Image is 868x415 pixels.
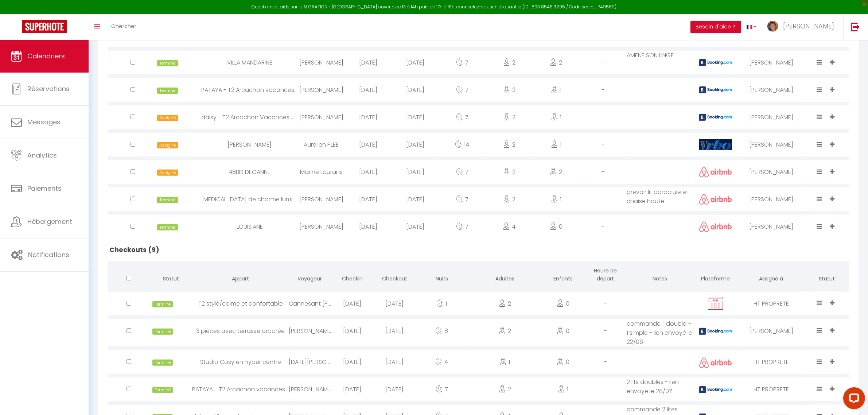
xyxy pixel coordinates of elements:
[533,51,580,74] div: 2
[416,377,468,401] div: 7
[157,170,178,176] span: Assigné
[202,105,298,129] div: daisy - T2 Arcachon Vacances et Plages a 50 mètres
[157,88,178,94] span: Terminé
[157,224,178,230] span: Terminé
[111,22,136,30] span: Chercher
[486,105,533,129] div: 2
[289,292,331,315] div: Cannesant [PERSON_NAME]
[298,51,345,74] div: [PERSON_NAME]
[416,350,468,374] div: 4
[345,133,392,156] div: [DATE]
[392,105,439,129] div: [DATE]
[202,160,298,184] div: 48BIS DEGANNE
[192,350,288,374] div: Studio Cosy en hyper centre
[542,377,584,401] div: 1
[202,51,298,74] div: VILLA MANDARINE
[439,160,486,184] div: 7
[468,261,542,290] th: Adultes
[202,187,298,211] div: [MEDICAL_DATA] de charme lumineux et central
[738,350,805,374] div: HT PROPRETE
[439,187,486,211] div: 7
[533,187,580,211] div: 1
[439,78,486,102] div: 7
[416,319,468,343] div: 8
[738,187,805,211] div: [PERSON_NAME]
[373,261,416,290] th: Checkout
[439,51,486,74] div: 7
[392,51,439,74] div: [DATE]
[289,261,331,290] th: Voyageur
[627,261,693,290] th: Notes
[298,160,345,184] div: Marine Laurans
[106,14,142,40] a: Chercher
[738,377,805,401] div: HT PROPRETE
[738,78,805,102] div: [PERSON_NAME]
[373,292,416,315] div: [DATE]
[192,292,288,315] div: T2 stylé/calme et confortable
[542,350,584,374] div: 0
[699,167,732,177] img: airbnb2.png
[192,319,288,343] div: 3 pièces avec terrasse arborée
[298,215,345,238] div: [PERSON_NAME]
[27,151,57,160] span: Analytics
[627,376,693,403] td: 2 lits doubles - lien envoyé le 28/07
[738,133,805,156] div: [PERSON_NAME]
[699,139,732,150] img: vrbo.png
[289,377,331,401] div: [PERSON_NAME]
[468,292,542,315] div: 2
[486,187,533,211] div: 2
[157,142,178,148] span: Assigné
[27,84,70,93] span: Réservations
[738,160,805,184] div: [PERSON_NAME]
[345,78,392,102] div: [DATE]
[486,160,533,184] div: 2
[392,133,439,156] div: [DATE]
[439,215,486,238] div: 7
[580,51,627,74] div: -
[202,215,298,238] div: LOUISIANE
[373,350,416,374] div: [DATE]
[232,275,249,282] span: Appart
[468,377,542,401] div: 2
[584,292,627,315] div: -
[738,261,805,290] th: Assigné à
[202,133,298,156] div: [PERSON_NAME]
[738,51,805,74] div: [PERSON_NAME]
[152,387,173,393] span: Terminé
[416,292,468,315] div: 1
[542,261,584,290] th: Enfants
[486,133,533,156] div: 2
[584,350,627,374] div: -
[627,49,693,76] td: AMENE SON LINGE
[699,221,732,232] img: airbnb2.png
[345,215,392,238] div: [DATE]
[837,384,868,415] iframe: LiveChat chat widget
[152,360,173,366] span: Terminé
[738,105,805,129] div: [PERSON_NAME]
[707,296,725,310] img: rent.png
[699,59,732,66] img: booking2.png
[27,117,61,127] span: Messages
[580,105,627,129] div: -
[492,4,522,10] a: en cliquant ici
[805,261,849,290] th: Statut
[345,187,392,211] div: [DATE]
[439,133,486,156] div: 14
[289,319,331,343] div: [PERSON_NAME]
[163,275,179,282] span: Statut
[298,105,345,129] div: [PERSON_NAME]
[331,292,373,315] div: [DATE]
[851,22,860,31] img: logout
[439,105,486,129] div: 7
[298,78,345,102] div: [PERSON_NAME]
[392,187,439,211] div: [DATE]
[580,133,627,156] div: -
[762,14,843,40] a: ... [PERSON_NAME]
[486,78,533,102] div: 2
[738,319,805,343] div: [PERSON_NAME]
[27,217,72,226] span: Hébergement
[152,301,173,307] span: Terminé
[699,386,732,393] img: booking2.png
[331,319,373,343] div: [DATE]
[627,186,693,213] td: prevoir lit parapluie et chaise haute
